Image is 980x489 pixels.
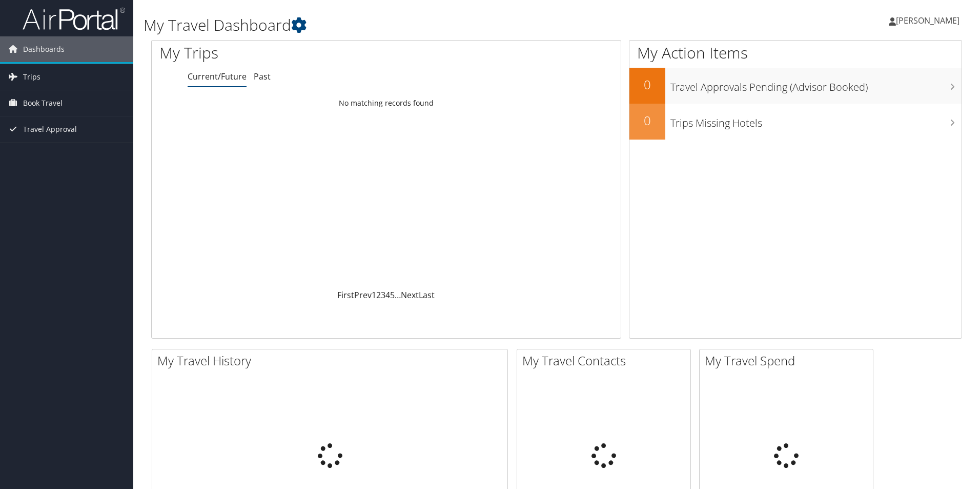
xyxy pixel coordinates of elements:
[23,116,77,142] span: Travel Approval
[385,289,390,301] a: 4
[896,15,959,26] span: [PERSON_NAME]
[629,104,962,140] a: 0Trips Missing Hotels
[889,5,970,36] a: [PERSON_NAME]
[376,289,381,301] a: 2
[705,352,873,369] h2: My Travel Spend
[152,94,621,112] td: No matching records found
[254,71,271,82] a: Past
[629,42,962,64] h1: My Action Items
[23,7,125,31] img: airportal-logo.png
[157,352,507,369] h2: My Travel History
[188,71,247,82] a: Current/Future
[629,112,665,129] h2: 0
[337,289,354,301] a: First
[390,289,395,301] a: 5
[372,289,376,301] a: 1
[670,111,962,130] h3: Trips Missing Hotels
[23,36,65,62] span: Dashboards
[144,14,695,36] h1: My Travel Dashboard
[23,64,40,90] span: Trips
[159,42,418,64] h1: My Trips
[354,289,372,301] a: Prev
[670,75,962,94] h3: Travel Approvals Pending (Advisor Booked)
[23,90,63,116] span: Book Travel
[381,289,385,301] a: 3
[401,289,419,301] a: Next
[419,289,435,301] a: Last
[629,68,962,104] a: 0Travel Approvals Pending (Advisor Booked)
[629,76,665,93] h2: 0
[522,352,690,369] h2: My Travel Contacts
[395,289,401,301] span: …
